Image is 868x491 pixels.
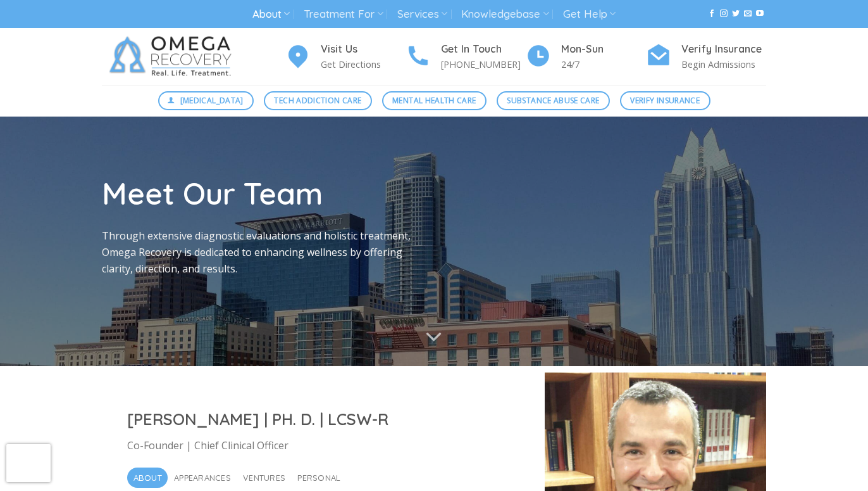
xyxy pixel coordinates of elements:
span: Personal [297,468,340,488]
a: Get In Touch [PHONE_NUMBER] [406,41,526,72]
a: About [252,3,290,26]
h4: Verify Insurance [681,41,766,58]
h2: [PERSON_NAME] | PH. D. | LCSW-R [127,409,519,430]
a: Mental Health Care [382,91,487,110]
span: Substance Abuse Care [507,94,599,106]
a: Services [397,3,447,26]
h4: Mon-Sun [561,41,646,58]
span: About [133,468,162,488]
p: Through extensive diagnostic evaluations and holistic treatment, Omega Recovery is dedicated to e... [102,228,425,277]
span: Mental Health Care [392,94,476,106]
p: Get Directions [321,57,406,72]
span: Verify Insurance [630,94,700,106]
p: Begin Admissions [681,57,766,72]
span: Ventures [243,468,285,488]
button: Scroll for more [410,321,458,354]
a: Tech Addiction Care [264,91,372,110]
p: 24/7 [561,57,646,72]
a: Treatment For [304,3,383,26]
a: Follow on YouTube [756,10,764,18]
a: Verify Insurance Begin Admissions [646,41,766,72]
a: Knowledgebase [461,3,549,26]
span: [MEDICAL_DATA] [180,94,244,106]
a: Substance Abuse Care [497,91,610,110]
h1: Meet Our Team [102,174,425,213]
p: Co-Founder | Chief Clinical Officer [127,438,519,454]
h4: Visit Us [321,41,406,58]
a: Follow on Facebook [708,10,716,18]
a: Follow on Instagram [720,10,728,18]
a: Get Help [563,3,616,26]
h4: Get In Touch [441,41,526,58]
a: [MEDICAL_DATA] [158,91,254,110]
a: Send us an email [744,10,752,18]
a: Verify Insurance [620,91,710,110]
span: Appearances [174,468,231,488]
span: Tech Addiction Care [274,94,361,106]
img: Omega Recovery [102,28,244,85]
a: Visit Us Get Directions [285,41,406,72]
p: [PHONE_NUMBER] [441,57,526,72]
a: Follow on Twitter [732,10,740,18]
